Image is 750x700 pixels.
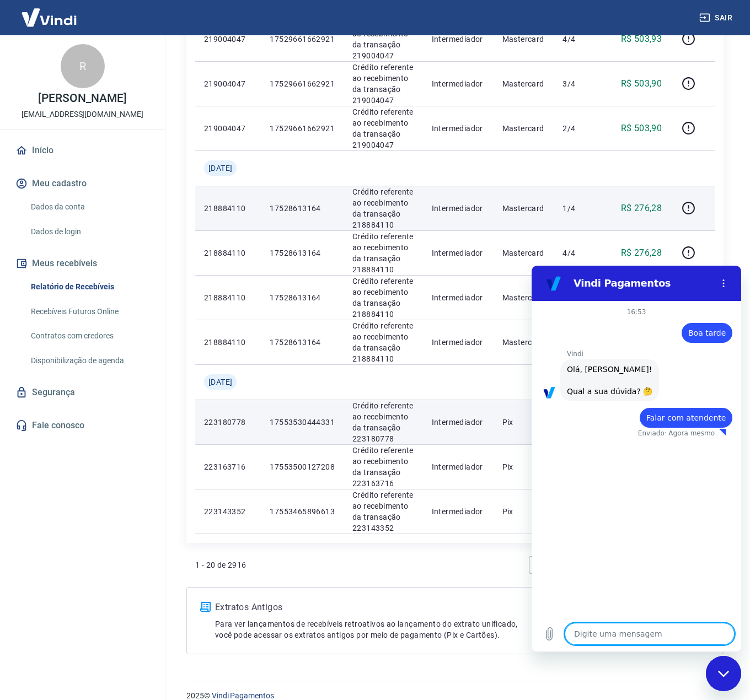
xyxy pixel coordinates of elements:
a: Previous page [529,556,547,574]
p: Mastercard [502,123,545,134]
p: Intermediador [432,417,485,428]
p: Mastercard [502,34,545,45]
p: Crédito referente ao recebimento da transação 219004047 [352,62,414,106]
p: 218884110 [204,337,252,348]
p: Pix [502,506,545,517]
button: Meus recebíveis [13,251,152,276]
p: 223163716 [204,461,252,472]
p: R$ 503,90 [621,122,662,135]
div: R [61,44,105,88]
button: Meu cadastro [13,171,152,196]
p: Crédito referente ao recebimento da transação 218884110 [352,320,414,364]
span: [DATE] [208,376,232,387]
p: Intermediador [432,506,485,517]
p: 17528613164 [270,292,335,303]
p: 4/4 [562,247,595,259]
img: Vindi [13,1,85,34]
ul: Pagination [524,552,715,578]
p: 219004047 [204,34,252,45]
p: R$ 503,90 [621,77,662,90]
a: Recebíveis Futuros Online [26,300,152,323]
a: Relatório de Recebíveis [26,276,152,298]
p: Extratos Antigos [215,601,602,614]
a: Disponibilização de agenda [26,349,152,372]
p: Crédito referente ao recebimento da transação 223180778 [352,400,414,444]
p: Pix [502,461,545,472]
p: Intermediador [432,292,485,303]
p: 219004047 [204,78,252,89]
p: 218884110 [204,292,252,303]
p: Mastercard [502,292,545,303]
p: 223180778 [204,417,252,428]
img: ícone [200,602,211,612]
a: Dados de login [26,220,152,243]
p: Intermediador [432,461,485,472]
p: 218884110 [204,203,252,214]
iframe: Botão para abrir a janela de mensagens, conversa em andamento [706,656,741,691]
p: Intermediador [432,123,485,134]
p: 2/4 [562,123,595,134]
p: Crédito referente ao recebimento da transação 219004047 [352,17,414,61]
p: Crédito referente ao recebimento da transação 218884110 [352,276,414,320]
p: Intermediador [432,34,485,45]
a: Fale conosco [13,413,152,438]
p: 17553500127208 [270,461,335,472]
p: Mastercard [502,203,545,214]
p: 219004047 [204,123,252,134]
p: 223143352 [204,506,252,517]
p: 17529661662921 [270,34,335,45]
p: Crédito referente ao recebimento da transação 218884110 [352,186,414,230]
p: Crédito referente ao recebimento da transação 223163716 [352,445,414,489]
button: Sair [697,8,737,28]
p: 17553530444331 [270,417,335,428]
p: Crédito referente ao recebimento da transação 219004047 [352,106,414,150]
p: R$ 276,28 [621,246,662,260]
p: 17528613164 [270,247,335,259]
p: 3/4 [562,78,595,89]
a: Início [13,138,152,163]
span: [DATE] [208,163,232,174]
p: R$ 503,93 [621,33,662,46]
p: Mastercard [502,247,545,259]
p: [PERSON_NAME] [38,93,126,104]
p: 218884110 [204,247,252,259]
p: Pix [502,417,545,428]
iframe: Janela de mensagens [532,266,741,651]
p: Crédito referente ao recebimento da transação 218884110 [352,231,414,275]
a: Dados da conta [26,196,152,218]
p: 1/4 [562,203,595,214]
a: Segurança [13,380,152,405]
p: 17528613164 [270,337,335,348]
p: 17529661662921 [270,123,335,134]
p: Mastercard [502,78,545,89]
p: Intermediador [432,203,485,214]
p: R$ 276,28 [621,202,662,215]
p: 1 - 20 de 2916 [195,559,247,570]
p: Mastercard [502,337,545,348]
p: 17553465896613 [270,506,335,517]
p: Para ver lançamentos de recebíveis retroativos ao lançamento do extrato unificado, você pode aces... [215,618,602,640]
p: Intermediador [432,337,485,348]
a: Vindi Pagamentos [212,691,274,700]
p: Intermediador [432,78,485,89]
a: Contratos com credores [26,325,152,347]
p: Crédito referente ao recebimento da transação 223143352 [352,489,414,534]
p: Intermediador [432,247,485,259]
p: [EMAIL_ADDRESS][DOMAIN_NAME] [22,109,143,120]
p: 4/4 [562,34,595,45]
p: 17529661662921 [270,78,335,89]
p: 17528613164 [270,203,335,214]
